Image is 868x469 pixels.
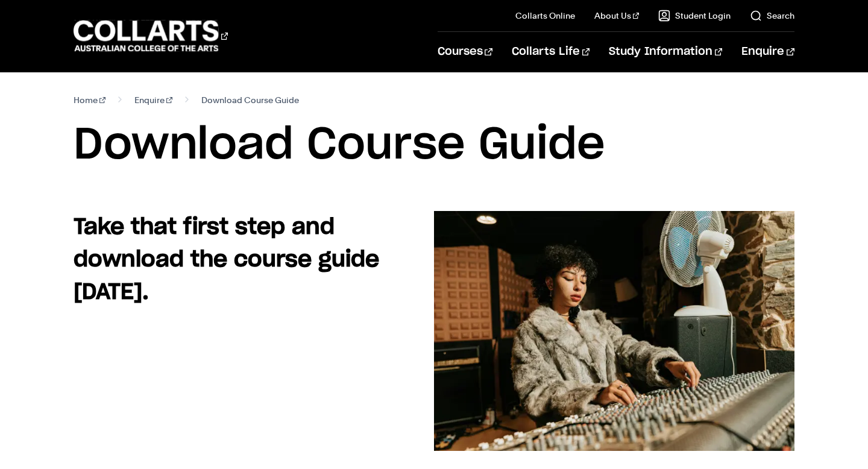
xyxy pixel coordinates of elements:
[512,32,590,72] a: Collarts Life
[438,32,492,72] a: Courses
[134,92,172,109] a: Enquire
[594,10,639,22] a: About Us
[74,19,228,53] div: Go to homepage
[750,10,794,22] a: Search
[741,32,794,72] a: Enquire
[515,10,575,22] a: Collarts Online
[201,92,299,109] span: Download Course Guide
[74,118,794,172] h1: Download Course Guide
[74,92,105,109] a: Home
[658,10,731,22] a: Student Login
[609,32,722,72] a: Study Information
[74,216,379,303] strong: Take that first step and download the course guide [DATE].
